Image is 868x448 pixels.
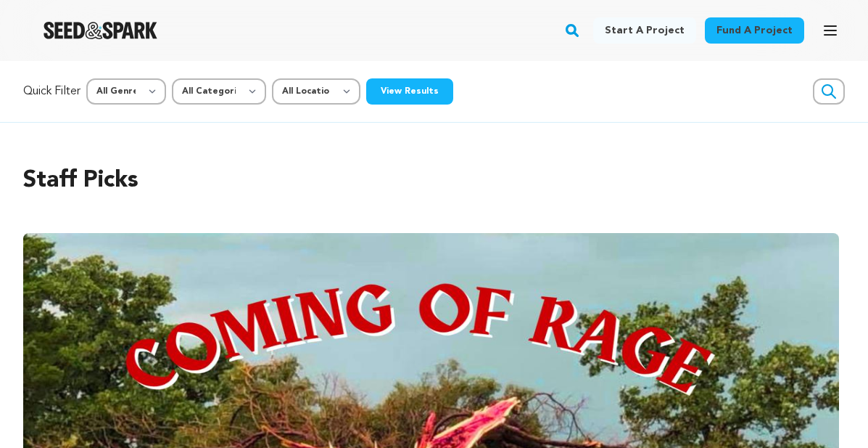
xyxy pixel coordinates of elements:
a: Seed&Spark Homepage [44,22,157,39]
a: Fund a project [705,17,804,44]
button: View Results [366,78,453,105]
a: Start a project [593,17,696,44]
h2: Staff Picks [23,163,845,198]
p: Quick Filter [23,83,80,100]
img: Seed&Spark Logo Dark Mode [44,22,157,39]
